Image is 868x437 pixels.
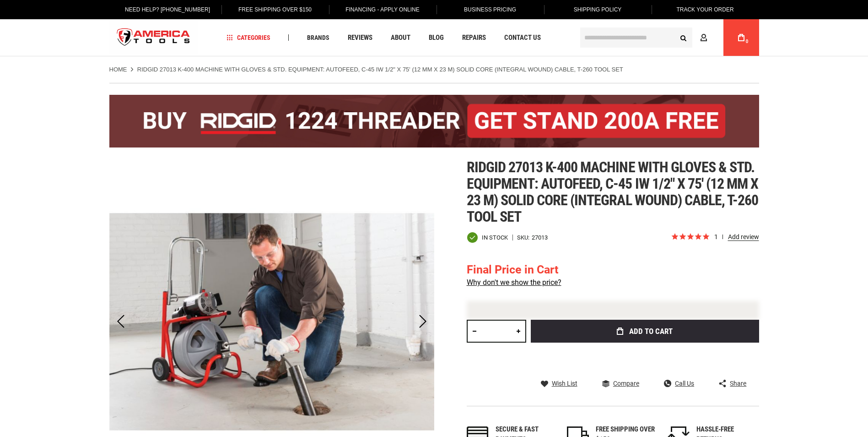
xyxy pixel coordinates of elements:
span: Wish List [552,380,577,387]
span: Brands [307,34,329,41]
a: Repairs [458,32,490,44]
img: America Tools [109,21,198,55]
strong: SKU [517,235,532,240]
button: Add to Cart [531,320,759,343]
div: Final Price in Cart [467,262,561,278]
span: Share [730,380,746,387]
button: Search [675,29,692,46]
a: Wish List [541,379,577,388]
span: About [391,34,410,41]
a: About [387,32,415,44]
span: 1 reviews [714,233,759,240]
span: Rated 5.0 out of 5 stars 1 reviews [671,232,759,242]
a: Reviews [344,32,377,44]
strong: RIDGID 27013 K-400 MACHINE WITH GLOVES & STD. EQUIPMENT: AUTOFEED, C-45 IW 1/2" X 75' (12 MM X 23... [137,66,623,73]
a: store logo [109,21,198,55]
a: Brands [303,32,334,44]
span: Contact Us [504,34,541,41]
span: Call Us [675,380,694,387]
a: Contact Us [500,32,545,44]
span: Compare [613,380,639,387]
a: Categories [222,32,275,44]
span: Categories [226,34,270,41]
span: In stock [482,235,508,240]
span: Add to Cart [629,328,673,335]
div: Availability [467,232,508,243]
span: Shipping Policy [574,6,622,13]
img: BOGO: Buy the RIDGID® 1224 Threader (26092), get the 92467 200A Stand FREE! [109,95,759,147]
a: Blog [425,32,448,44]
a: Home [109,66,127,74]
span: 0 [746,39,749,44]
a: 0 [733,19,750,56]
span: Reviews [348,34,372,41]
a: Why don't we show the price? [467,278,561,287]
div: 27013 [532,235,548,240]
span: Ridgid 27013 k-400 machine with gloves & std. equipment: autofeed, c-45 iw 1/2" x 75' (12 mm x 23... [467,158,759,225]
span: Blog [429,34,444,41]
a: Compare [602,379,639,388]
span: Repairs [462,34,486,41]
a: Call Us [664,379,694,388]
